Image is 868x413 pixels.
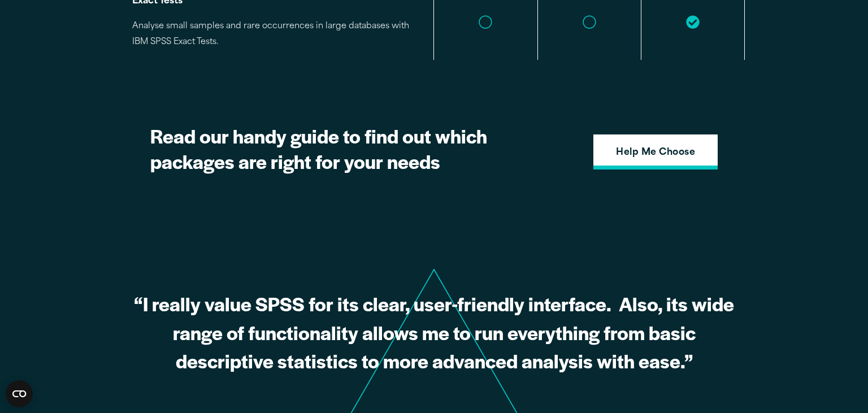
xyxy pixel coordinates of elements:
[123,289,745,375] p: “I really value SPSS for its clear, user-friendly interface. Also, its wide range of functionalit...
[593,134,718,169] a: Help Me Choose
[616,146,695,160] strong: Help Me Choose
[6,380,33,407] button: Open CMP widget
[132,19,424,51] p: Analyse small samples and rare occurrences in large databases with IBM SPSS Exact Tests.
[150,123,546,174] h2: Read our handy guide to find out which packages are right for your needs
